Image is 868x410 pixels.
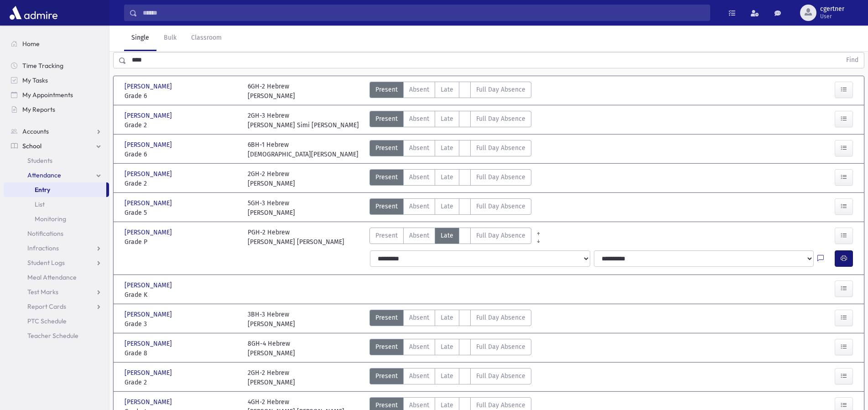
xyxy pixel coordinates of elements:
[248,198,295,218] div: 5GH-3 Hebrew [PERSON_NAME]
[4,73,109,88] a: My Tasks
[125,179,239,188] span: Grade 2
[375,371,398,381] span: Present
[441,400,453,410] span: Late
[369,339,531,358] div: AttTypes
[409,371,429,381] span: Absent
[375,143,398,153] span: Present
[441,202,453,211] span: Late
[125,82,174,91] span: [PERSON_NAME]
[369,198,531,218] div: AttTypes
[22,105,55,114] span: My Reports
[125,150,239,159] span: Grade 6
[248,140,359,159] div: 6BH-1 Hebrew [DEMOGRAPHIC_DATA][PERSON_NAME]
[375,400,398,410] span: Present
[409,231,429,240] span: Absent
[125,319,239,329] span: Grade 3
[137,5,710,21] input: Search
[125,348,239,358] span: Grade 8
[441,143,453,153] span: Late
[125,290,239,300] span: Grade K
[27,332,78,340] span: Teacher Schedule
[476,342,525,352] span: Full Day Absence
[27,244,59,252] span: Infractions
[35,186,50,194] span: Entry
[124,26,156,51] a: Single
[820,13,844,20] span: User
[375,231,398,240] span: Present
[369,140,531,159] div: AttTypes
[375,202,398,211] span: Present
[476,202,525,211] span: Full Day Absence
[4,299,109,314] a: Report Cards
[4,212,109,226] a: Monitoring
[27,171,61,179] span: Attendance
[248,339,295,358] div: 8GH-4 Hebrew [PERSON_NAME]
[441,114,453,124] span: Late
[369,169,531,188] div: AttTypes
[248,111,359,130] div: 2GH-3 Hebrew [PERSON_NAME] Simi [PERSON_NAME]
[4,58,109,73] a: Time Tracking
[4,102,109,117] a: My Reports
[369,82,531,101] div: AttTypes
[4,255,109,270] a: Student Logs
[441,342,453,352] span: Late
[441,231,453,240] span: Late
[184,26,229,51] a: Classroom
[27,288,58,296] span: Test Marks
[22,76,48,84] span: My Tasks
[248,310,295,329] div: 3BH-3 Hebrew [PERSON_NAME]
[4,139,109,153] a: School
[22,91,73,99] span: My Appointments
[476,143,525,153] span: Full Day Absence
[156,26,184,51] a: Bulk
[4,88,109,102] a: My Appointments
[409,172,429,182] span: Absent
[125,237,239,247] span: Grade P
[4,197,109,212] a: List
[22,127,49,135] span: Accounts
[441,85,453,94] span: Late
[4,285,109,299] a: Test Marks
[125,339,174,348] span: [PERSON_NAME]
[4,241,109,255] a: Infractions
[125,378,239,387] span: Grade 2
[125,140,174,150] span: [PERSON_NAME]
[375,85,398,94] span: Present
[125,397,174,407] span: [PERSON_NAME]
[248,82,295,101] div: 6GH-2 Hebrew [PERSON_NAME]
[7,4,60,22] img: AdmirePro
[375,342,398,352] span: Present
[125,228,174,237] span: [PERSON_NAME]
[409,342,429,352] span: Absent
[125,169,174,179] span: [PERSON_NAME]
[476,114,525,124] span: Full Day Absence
[4,270,109,285] a: Meal Attendance
[4,314,109,328] a: PTC Schedule
[35,200,45,208] span: List
[125,310,174,319] span: [PERSON_NAME]
[248,169,295,188] div: 2GH-2 Hebrew [PERSON_NAME]
[441,371,453,381] span: Late
[409,114,429,124] span: Absent
[125,368,174,378] span: [PERSON_NAME]
[409,143,429,153] span: Absent
[476,313,525,322] span: Full Day Absence
[409,400,429,410] span: Absent
[476,85,525,94] span: Full Day Absence
[409,202,429,211] span: Absent
[4,328,109,343] a: Teacher Schedule
[125,120,239,130] span: Grade 2
[476,231,525,240] span: Full Day Absence
[27,302,66,311] span: Report Cards
[4,168,109,182] a: Attendance
[4,153,109,168] a: Students
[441,313,453,322] span: Late
[4,182,106,197] a: Entry
[476,172,525,182] span: Full Day Absence
[375,172,398,182] span: Present
[27,273,77,281] span: Meal Attendance
[409,85,429,94] span: Absent
[375,313,398,322] span: Present
[369,111,531,130] div: AttTypes
[125,280,174,290] span: [PERSON_NAME]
